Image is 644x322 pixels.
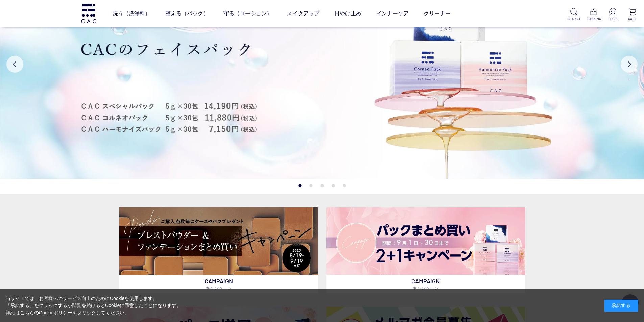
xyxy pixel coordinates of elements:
[568,8,580,21] a: SEARCH
[309,184,312,187] button: 2 of 5
[6,295,182,316] div: 当サイトでは、お客様へのサービス向上のためにCookieを使用します。 「承諾する」をクリックするか閲覧を続けるとCookieに同意したことになります。 詳細はこちらの をクリックしてください。
[606,16,619,21] p: LOGIN
[568,16,580,21] p: SEARCH
[332,184,335,187] button: 4 of 5
[80,4,97,23] img: logo
[320,184,324,187] button: 3 of 5
[326,275,525,293] p: CAMPAIGN
[119,207,318,275] img: ベースメイクキャンペーン
[6,56,23,73] button: Previous
[298,184,301,187] button: 1 of 5
[334,4,361,23] a: 日やけ止め
[587,8,600,21] a: RANKING
[113,4,150,23] a: 洗う（洗浄料）
[621,56,638,73] button: Next
[326,207,525,275] img: パックキャンペーン2+1
[626,8,639,21] a: CART
[119,275,318,293] p: CAMPAIGN
[223,4,272,23] a: 守る（ローション）
[376,4,409,23] a: インナーケア
[604,300,638,312] div: 承諾する
[326,207,525,293] a: パックキャンペーン2+1 パックキャンペーン2+1 CAMPAIGNキャンペーン
[343,184,346,187] button: 5 of 5
[424,4,451,23] a: クリーナー
[606,8,619,21] a: LOGIN
[412,285,439,291] span: キャンペーン
[626,16,639,21] p: CART
[165,4,209,23] a: 整える（パック）
[587,16,600,21] p: RANKING
[287,4,319,23] a: メイクアップ
[119,207,318,293] a: ベースメイクキャンペーン ベースメイクキャンペーン CAMPAIGNキャンペーン
[206,285,232,291] span: キャンペーン
[39,310,73,315] a: Cookieポリシー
